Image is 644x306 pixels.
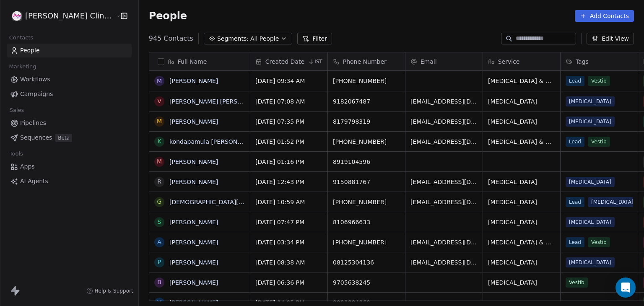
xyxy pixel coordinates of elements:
span: 8919104596 [333,158,400,166]
a: [PERSON_NAME] [169,78,218,84]
span: [DATE] 07:47 PM [255,218,322,226]
div: Open Intercom Messenger [615,277,636,298]
a: Campaigns [7,87,132,101]
div: k [157,137,161,146]
a: [PERSON_NAME] [PERSON_NAME] [169,98,269,105]
span: [DATE] 06:36 PM [255,278,322,287]
span: Vestib [588,237,610,247]
span: Vestib [588,137,610,147]
span: [MEDICAL_DATA] [488,178,555,186]
span: 08125304136 [333,258,400,267]
span: [EMAIL_ADDRESS][DOMAIN_NAME] [410,238,478,246]
div: P [158,258,161,267]
span: [PHONE_NUMBER] [333,77,400,85]
div: M [157,77,162,86]
span: Pipelines [20,119,46,127]
span: [DATE] 08:38 AM [255,258,322,267]
a: AI Agents [7,174,132,188]
span: Sequences [20,133,52,142]
span: Segments: [217,34,249,43]
span: [DATE] 01:16 PM [255,158,322,166]
button: Add Contacts [575,10,634,22]
span: [MEDICAL_DATA] [566,117,615,127]
span: Campaigns [20,90,53,99]
a: [PERSON_NAME] [169,239,218,246]
span: Lead [566,197,584,207]
a: Apps [7,160,132,174]
a: People [7,44,132,57]
span: Tags [576,57,589,66]
span: [MEDICAL_DATA] & Dizziness [488,77,555,85]
span: 8179798319 [333,117,400,126]
span: 8106966633 [333,218,400,226]
span: Lead [566,137,584,147]
span: [MEDICAL_DATA] [488,97,555,106]
a: [PERSON_NAME] [169,279,218,286]
div: grid [149,71,250,301]
button: Filter [297,33,332,44]
span: [EMAIL_ADDRESS][DOMAIN_NAME] [410,97,478,106]
div: Phone Number [328,52,405,70]
span: Beta [55,134,72,142]
span: [MEDICAL_DATA] [488,117,555,126]
a: SequencesBeta [7,131,132,145]
img: RASYA-Clinic%20Circle%20icon%20Transparent.png [12,11,22,21]
span: [MEDICAL_DATA] [566,217,615,227]
span: Apps [20,162,35,171]
span: [MEDICAL_DATA] & Dizziness [488,137,555,146]
span: [EMAIL_ADDRESS][DOMAIN_NAME] [410,137,478,146]
span: Workflows [20,75,50,84]
span: Tools [6,148,26,160]
span: Sales [6,104,28,117]
span: [DATE] 01:52 PM [255,137,322,146]
span: Vestib [588,76,610,86]
div: Service [483,52,560,70]
div: Full Name [149,52,250,70]
span: [MEDICAL_DATA] [588,197,637,207]
span: AI Agents [20,177,48,186]
div: M [157,157,162,166]
span: [PHONE_NUMBER] [333,238,400,246]
a: [PERSON_NAME] [169,299,218,306]
a: [PERSON_NAME] [169,179,218,185]
a: [PERSON_NAME] [169,158,218,165]
span: [MEDICAL_DATA] [566,177,615,187]
div: Tags [561,52,638,70]
span: Contacts [5,31,37,44]
span: 945 Contacts [149,34,193,44]
div: R [157,177,161,186]
span: IST [314,58,322,65]
span: [MEDICAL_DATA] [566,96,615,106]
span: People [20,46,40,55]
div: A [157,238,161,246]
span: [DATE] 07:35 PM [255,117,322,126]
span: Service [498,57,520,66]
span: Phone Number [343,57,387,66]
button: [PERSON_NAME] Clinic External [10,9,109,23]
span: [EMAIL_ADDRESS][DOMAIN_NAME] [410,198,478,206]
span: All People [250,34,279,43]
span: [MEDICAL_DATA] [488,218,555,226]
span: [MEDICAL_DATA] [488,278,555,287]
div: G [157,197,161,206]
span: Email [421,57,437,66]
span: [DATE] 12:43 PM [255,178,322,186]
span: [MEDICAL_DATA] & Dizziness [488,238,555,246]
span: [MEDICAL_DATA] [566,257,615,267]
a: Pipelines [7,116,132,130]
span: Lead [566,76,584,86]
span: Marketing [5,60,40,73]
span: [PHONE_NUMBER] [333,198,400,206]
span: Full Name [178,57,207,66]
span: [EMAIL_ADDRESS][DOMAIN_NAME] [410,117,478,126]
div: S [157,218,161,226]
div: B [157,278,161,287]
span: [EMAIL_ADDRESS][DOMAIN_NAME] [410,178,478,186]
span: Help & Support [95,288,133,294]
span: Created Date [265,57,304,66]
div: M [157,117,162,126]
a: [DEMOGRAPHIC_DATA][PERSON_NAME][DEMOGRAPHIC_DATA] [169,199,352,205]
span: [EMAIL_ADDRESS][DOMAIN_NAME] [410,258,478,267]
span: Vestib [566,277,588,288]
span: [MEDICAL_DATA] [488,258,555,267]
